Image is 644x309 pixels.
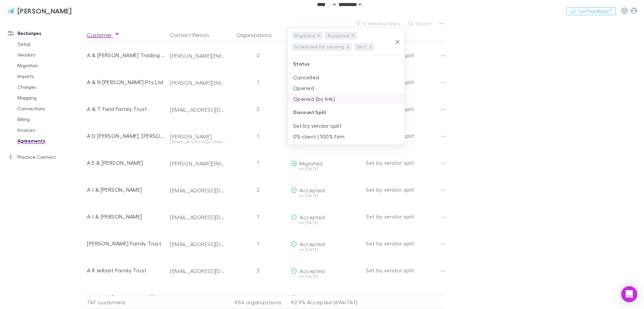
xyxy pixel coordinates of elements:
[288,56,405,72] div: Status
[354,43,375,51] div: Sent
[292,32,317,40] span: Migrated
[291,43,352,51] div: Scheduled for sending
[288,72,405,83] li: Cancelled
[292,43,347,51] span: Scheduled for sending
[288,83,405,93] li: Opened
[288,104,405,120] div: Discount Split
[393,37,402,47] button: Clear
[291,32,323,40] div: Migrated
[288,93,405,104] li: Opened (by link)
[288,120,405,131] li: Set by vendor split
[325,32,352,40] span: Accepted
[288,131,405,142] li: 0% client | 100% firm
[355,43,369,51] span: Sent
[621,286,637,302] div: Open Intercom Messenger
[325,32,357,40] div: Accepted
